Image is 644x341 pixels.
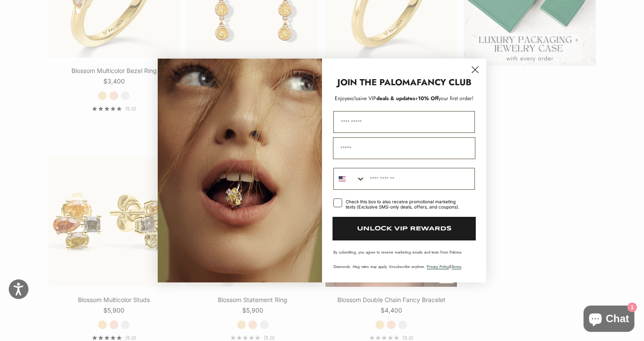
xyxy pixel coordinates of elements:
button: Search Countries [334,168,365,189]
p: By submitting, you agree to receive marketing emails and texts from Paloma Diamonds. Msg rates ma... [333,249,475,269]
a: Terms [452,264,461,269]
a: Privacy Policy [427,264,449,269]
span: & . [427,264,463,269]
strong: FANCY CLUB [417,76,471,89]
input: Phone Number [365,168,474,189]
button: Close dialog [467,62,483,77]
span: 10% Off [418,94,439,102]
strong: JOIN THE PALOMA [337,76,417,89]
span: Enjoy [335,94,347,102]
input: Email [333,137,475,159]
img: Loading... [158,59,322,282]
button: UNLOCK VIP REWARDS [333,217,476,240]
div: Check this box to also receive promotional marketing texts (Exclusive SMS-only deals, offers, and... [346,199,464,209]
img: United States [339,175,346,182]
span: + your first order! [415,94,474,102]
span: deals & updates [347,94,415,102]
span: exclusive VIP [347,94,376,102]
input: First Name [333,111,475,133]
